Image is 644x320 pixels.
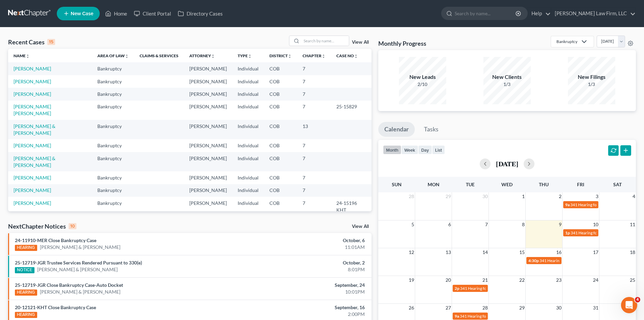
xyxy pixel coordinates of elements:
[264,101,297,120] td: COB
[297,184,331,197] td: 7
[408,304,415,312] span: 26
[635,297,640,302] span: 4
[184,88,232,100] td: [PERSON_NAME]
[92,171,134,184] td: Bankruptcy
[555,248,562,256] span: 16
[248,54,252,58] i: unfold_more
[253,237,365,244] div: October, 6
[408,248,415,256] span: 12
[408,192,415,200] span: 28
[184,152,232,171] td: [PERSON_NAME]
[253,289,365,295] div: 10:01PM
[15,312,37,318] div: HEARING
[321,54,326,58] i: unfold_more
[555,304,562,312] span: 30
[460,314,520,319] span: 341 Hearing for [PERSON_NAME]
[399,81,446,88] div: 2/10
[92,62,134,75] td: Bankruptcy
[565,202,570,207] span: 9a
[408,276,415,284] span: 19
[125,54,129,58] i: unfold_more
[232,62,264,75] td: Individual
[297,88,331,100] td: 7
[14,123,55,136] a: [PERSON_NAME] & [PERSON_NAME]
[264,184,297,197] td: COB
[253,266,365,273] div: 8:01PM
[253,282,365,289] div: September, 24
[264,62,297,75] td: COB
[297,171,331,184] td: 7
[558,192,562,200] span: 2
[264,120,297,139] td: COB
[445,304,452,312] span: 27
[629,248,636,256] span: 18
[455,286,459,291] span: 2p
[629,220,636,229] span: 11
[302,36,349,46] input: Search by name...
[8,38,55,46] div: Recent Cases
[264,75,297,88] td: COB
[14,104,51,116] a: [PERSON_NAME] [PERSON_NAME]
[14,79,51,84] a: [PERSON_NAME]
[448,220,452,229] span: 6
[130,7,174,20] a: Client Portal
[184,75,232,88] td: [PERSON_NAME]
[14,91,51,97] a: [PERSON_NAME]
[232,120,264,139] td: Individual
[69,223,76,229] div: 10
[232,75,264,88] td: Individual
[521,220,525,229] span: 8
[232,184,264,197] td: Individual
[551,7,636,20] a: [PERSON_NAME] Law Firm, LLC
[297,197,331,216] td: 7
[92,152,134,171] td: Bankruptcy
[418,122,445,137] a: Tasks
[92,101,134,120] td: Bankruptcy
[15,304,96,310] a: 20-12121-KHT Close Bankruptcy Case
[595,192,599,200] span: 3
[540,258,600,263] span: 341 Hearing for [PERSON_NAME]
[331,101,372,120] td: 25-15829
[528,7,551,20] a: Help
[570,202,631,207] span: 341 Hearing for [PERSON_NAME]
[14,155,55,168] a: [PERSON_NAME] & [PERSON_NAME]
[14,187,51,193] a: [PERSON_NAME]
[92,88,134,100] td: Bankruptcy
[521,192,525,200] span: 1
[629,276,636,284] span: 25
[232,171,264,184] td: Individual
[432,145,445,154] button: list
[14,143,51,148] a: [PERSON_NAME]
[269,53,292,58] a: Districtunfold_more
[189,53,215,58] a: Attorneyunfold_more
[297,139,331,152] td: 7
[482,276,488,284] span: 21
[14,175,51,180] a: [PERSON_NAME]
[445,276,452,284] span: 20
[15,267,34,273] div: NOTICE
[15,290,37,296] div: HEARING
[14,66,51,71] a: [PERSON_NAME]
[264,152,297,171] td: COB
[264,171,297,184] td: COB
[15,237,96,243] a: 24-11910-MER Close Bankruptcy Case
[352,224,369,229] a: View All
[331,197,372,216] td: 24-15196 KHT
[445,248,452,256] span: 13
[592,248,599,256] span: 17
[556,39,577,44] div: Bankruptcy
[253,259,365,266] div: October, 2
[184,197,232,216] td: [PERSON_NAME]
[399,73,446,81] div: New Leads
[14,53,30,58] a: Nameunfold_more
[184,184,232,197] td: [PERSON_NAME]
[174,7,226,20] a: Directory Cases
[184,139,232,152] td: [PERSON_NAME]
[460,286,554,291] span: 341 Hearing for [PERSON_NAME], [PERSON_NAME]
[92,120,134,139] td: Bankruptcy
[232,101,264,120] td: Individual
[592,304,599,312] span: 31
[352,40,369,45] a: View All
[253,311,365,318] div: 2:00PM
[37,266,118,273] a: [PERSON_NAME] & [PERSON_NAME]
